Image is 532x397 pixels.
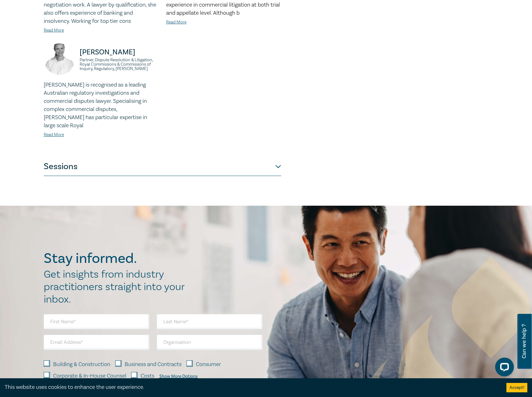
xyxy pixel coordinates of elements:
[53,372,126,380] label: Corporate & In-House Counsel
[80,58,159,71] small: Partner, Dispute Resolution & Litigation, Royal Commissions & Commissions of Inquiry, Regulatory,...
[125,360,181,369] label: Business and Contracts
[44,43,75,75] img: https://s3.ap-southeast-2.amazonaws.com/leo-cussen-store-production-content/Contacts/Alexandra%20...
[196,360,221,369] label: Consumer
[44,314,149,329] input: First Name*
[5,383,497,391] div: This website uses cookies to enhance the user experience.
[44,81,159,130] p: [PERSON_NAME] is recognised as a leading Australian regulatory investigations and commercial disp...
[141,372,154,380] label: Costs
[80,47,159,57] p: [PERSON_NAME]
[490,355,516,381] iframe: LiveChat chat widget
[44,132,64,138] a: Read More
[159,374,198,379] div: Show More Options
[166,19,186,25] a: Read More
[157,335,262,350] input: Organisation
[521,318,527,365] span: Can we help ?
[53,360,110,369] label: Building & Construction
[157,314,262,329] input: Last Name*
[506,383,527,392] button: Accept cookies
[44,28,64,33] a: Read More
[44,250,191,267] h2: Stay informed.
[44,268,191,306] h2: Get insights from industry practitioners straight into your inbox.
[44,335,149,350] input: Email Address*
[44,157,281,176] button: Sessions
